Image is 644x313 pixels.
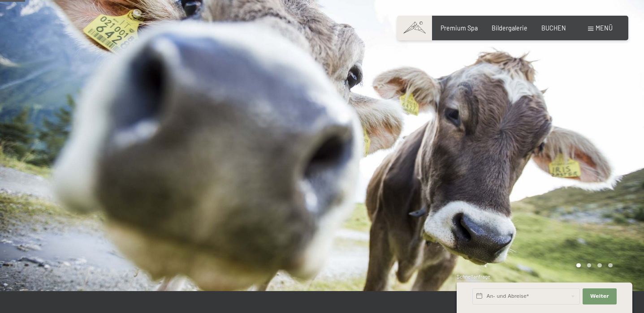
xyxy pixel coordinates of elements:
[590,293,609,300] span: Weiter
[597,263,602,268] div: Carousel Page 3
[541,24,566,32] a: BUCHEN
[596,24,613,32] span: Menü
[492,24,527,32] a: Bildergalerie
[608,263,613,268] div: Carousel Page 4
[573,263,613,268] div: Carousel Pagination
[587,263,592,268] div: Carousel Page 2
[583,288,617,304] button: Weiter
[576,263,581,268] div: Carousel Page 1 (Current Slide)
[457,274,490,279] span: Schnellanfrage
[441,24,478,32] a: Premium Spa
